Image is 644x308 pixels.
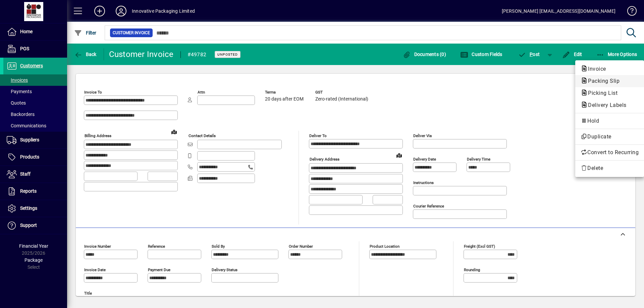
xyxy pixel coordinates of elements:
[581,66,609,72] span: Invoice
[581,102,630,108] span: Delivery Labels
[581,78,623,84] span: Packing Slip
[581,148,639,157] span: Convert to Recurring
[581,90,621,96] span: Picking List
[581,117,639,125] span: Hold
[581,133,639,141] span: Duplicate
[581,164,639,172] span: Delete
